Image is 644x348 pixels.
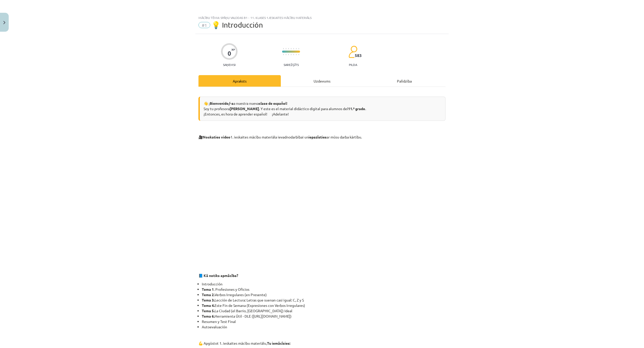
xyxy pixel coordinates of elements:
[202,308,215,313] b: Tema 5.
[198,239,446,260] iframe: 1.video
[202,297,446,303] li: Lección de Lectura: Letras que suenan casi igual: C, Z y S
[198,273,238,278] strong: 📘 Kā notiks apmācība?
[198,97,446,121] div: 👋 ¡ a nuestra nueva ! Soy tu profesora . Y este es el material didáctico digital para alumnos del...
[210,101,234,106] strong: Bienvenido/-a
[202,314,446,319] li: Herramienta Útil - DLE ([URL][DOMAIN_NAME])
[202,292,215,297] b: Tema 2.
[283,54,284,55] img: icon-short-line-57e1e144782c952c97e751825c79c345078a6d821885a25fce030b3d8c18986b.svg
[198,22,210,28] span: #1
[291,54,291,55] img: icon-short-line-57e1e144782c952c97e751825c79c345078a6d821885a25fce030b3d8c18986b.svg
[198,75,281,87] div: Apraksts
[286,54,286,55] img: icon-short-line-57e1e144782c952c97e751825c79c345078a6d821885a25fce030b3d8c18986b.svg
[202,314,215,318] b: Tema 6.
[212,21,263,29] span: 💡 Introducción
[349,63,357,66] p: pilda
[202,319,446,324] li: Resumen y Test Final
[3,21,5,24] img: icon-close-lesson-0947bae3869378f0d4975bcd49f059093ad1ed9edebbc8119c70593378902aed.svg
[202,303,446,308] li: Este Fin de Semana (Expresiones con Verbos Irregulares)
[202,324,446,330] li: Autoevaluación
[202,298,215,302] b: Tema 3.
[286,48,286,49] img: icon-short-line-57e1e144782c952c97e751825c79c345078a6d821885a25fce030b3d8c18986b.svg
[230,106,259,111] strong: [PERSON_NAME]
[202,292,446,297] li: Verbos Irregulares (en Presente)
[298,54,299,55] img: icon-short-line-57e1e144782c952c97e751825c79c345078a6d821885a25fce030b3d8c18986b.svg
[198,341,446,346] p: 💪 Apgūstot 1. ieskaites mācību materiālu,
[293,54,294,55] img: icon-short-line-57e1e144782c952c97e751825c79c345078a6d821885a25fce030b3d8c18986b.svg
[298,48,299,49] img: icon-short-line-57e1e144782c952c97e751825c79c345078a6d821885a25fce030b3d8c18986b.svg
[281,75,363,87] div: Uzdevums
[198,134,446,140] p: 🎥 1. ieskaites mācību materiāla ievadnodarbībai un ar mūsu darba kārtību.
[308,135,327,139] b: iepazīsties
[231,48,235,51] span: XP
[291,48,291,49] img: icon-short-line-57e1e144782c952c97e751825c79c345078a6d821885a25fce030b3d8c18986b.svg
[296,54,296,55] img: icon-short-line-57e1e144782c952c97e751825c79c345078a6d821885a25fce030b3d8c18986b.svg
[267,341,290,345] b: Tu iemācīsies:
[221,63,238,66] p: Saņemsi
[296,48,296,49] img: icon-short-line-57e1e144782c952c97e751825c79c345078a6d821885a25fce030b3d8c18986b.svg
[228,50,231,57] div: 0
[203,135,230,139] b: Noskaties video
[363,75,446,87] div: Palīdzība
[202,287,214,292] b: Tema 1
[202,308,446,314] li: La Ciudad (el Barrio, [GEOGRAPHIC_DATA]) Ideal
[288,54,289,55] img: icon-short-line-57e1e144782c952c97e751825c79c345078a6d821885a25fce030b3d8c18986b.svg
[202,281,446,287] li: Introducción
[348,106,365,111] strong: 11.º grado
[202,287,446,292] li: . Profesiones y Oficios
[348,45,357,58] img: students-c634bb4e5e11cddfef0936a35e636f08e4e9abd3cc4e673bd6f9a4125e45ecb1.svg
[198,16,446,19] div: Mācību tēma: Spāņu valodas b1 - 11. klases 1.ieskaites mācību materiāls
[293,48,294,49] img: icon-short-line-57e1e144782c952c97e751825c79c345078a6d821885a25fce030b3d8c18986b.svg
[288,48,289,49] img: icon-short-line-57e1e144782c952c97e751825c79c345078a6d821885a25fce030b3d8c18986b.svg
[283,48,284,49] img: icon-short-line-57e1e144782c952c97e751825c79c345078a6d821885a25fce030b3d8c18986b.svg
[202,303,215,308] b: Tema 4.
[259,101,286,106] strong: clase de español
[355,53,362,58] span: 583
[284,63,299,66] p: Sarežģīts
